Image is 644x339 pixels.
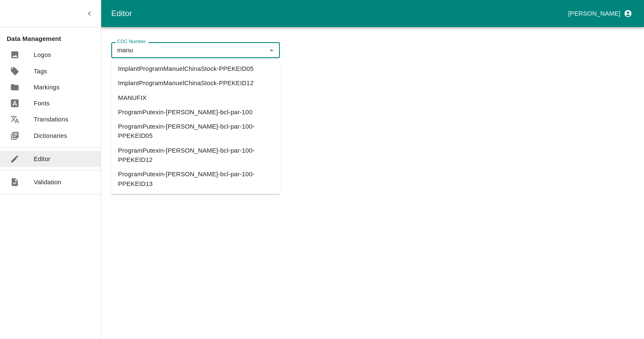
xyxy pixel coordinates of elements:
[111,143,280,167] li: ProgramPutexin-[PERSON_NAME]-bcl-par-100-PPEKEID12
[568,9,620,18] p: [PERSON_NAME]
[34,50,51,59] p: Logos
[111,120,280,144] li: ProgramPutexin-[PERSON_NAME]-bcl-par-100-PPEKEID05
[117,38,146,45] label: CDC Number
[34,115,68,124] p: Translations
[34,67,47,76] p: Tags
[34,131,67,140] p: Dictionaries
[111,167,280,191] li: ProgramPutexin-[PERSON_NAME]-bcl-par-100-PPEKEID13
[111,105,280,119] li: ProgramPutexin-[PERSON_NAME]-bcl-par-100
[7,34,101,43] p: Data Management
[111,76,280,91] li: ImplantProgramManuelChinaStock-PPEKEID12
[111,7,565,20] div: Editor
[266,45,277,56] button: Close
[34,154,51,164] p: Editor
[111,91,280,105] li: MANUFIX
[34,99,50,108] p: Fonts
[34,178,62,187] p: Validation
[34,83,59,92] p: Markings
[111,62,280,76] li: ImplantProgramManuelChinaStock-PPEKEID05
[565,6,634,21] button: profile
